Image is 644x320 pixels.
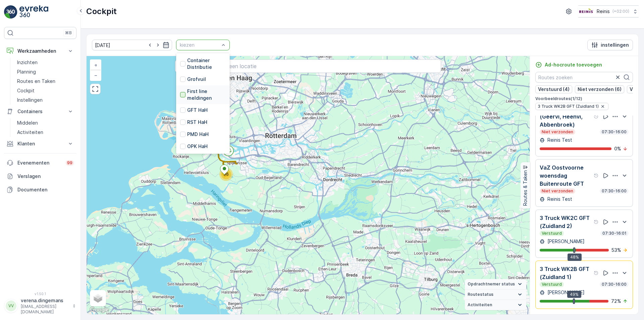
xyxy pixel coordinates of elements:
[538,104,599,109] span: 3 Truck WK2B GFT (Zuidland 1)
[175,59,441,73] input: Zoek naar taken of een locatie
[4,5,17,19] img: logo
[545,61,602,68] p: Ad-hocroute toevoegen
[578,5,639,17] button: Reinis(+02:00)
[4,156,76,170] a: Evenementen99
[535,96,633,101] p: Voorbeeldroutes ( 1 / 12 )
[465,300,526,310] summary: Activiteiten
[614,145,621,152] p: 0 %
[602,231,627,236] p: 07:30-16:01
[187,119,207,126] p: RST HaH
[594,173,599,178] div: help tooltippictogram
[94,62,97,68] span: +
[91,70,101,80] a: Uitzoomen
[17,68,36,75] p: Planning
[611,298,621,305] p: 72 %
[601,42,629,48] p: instellingen
[92,40,172,50] input: dd/mm/yyyy
[4,105,76,118] button: Containers
[587,40,633,50] button: instellingen
[611,247,621,254] p: 53 %
[187,76,206,83] p: Grofvuil
[91,60,101,70] a: In zoomen
[522,170,529,206] p: Routes & Taken
[219,168,233,181] div: 96
[540,265,592,281] p: 3 Truck WK2B GFT (Zuidland 1)
[187,107,208,113] p: GFT HaH
[14,58,76,67] a: Inzichten
[4,44,76,58] button: Werkzaamheden
[465,289,526,300] summary: Routestatus
[540,214,592,230] p: 3 Truck WK2C GFT (Zuidland 2)
[187,88,226,101] p: First line meldingen
[17,173,74,180] p: Verslagen
[88,306,110,314] img: Google
[17,140,63,147] p: Klanten
[14,128,76,137] a: Activiteiten
[541,231,562,236] p: Verstuurd
[21,304,69,315] p: [EMAIL_ADDRESS][DOMAIN_NAME]
[88,306,110,314] a: Dit gebied openen in Google Maps (er wordt een nieuw venster geopend)
[541,129,574,135] p: Niet verzonden
[4,292,76,296] span: v 1.50.1
[4,137,76,150] button: Klanten
[14,118,76,128] a: Middelen
[91,291,105,306] a: Layers
[546,196,572,202] p: Reinis Test
[594,219,599,225] div: help tooltippictogram
[540,164,592,188] p: VaZ Oostvoorne woensdag Buitenroute GFT
[17,48,63,54] p: Werkzaamheden
[468,281,515,287] span: Opdrachtnemer status
[14,95,76,105] a: Instellingen
[601,188,627,194] p: 07:30-16:00
[65,30,72,36] p: ⌘B
[187,57,226,71] p: Container Distributie
[86,6,117,17] p: Cockpit
[17,97,43,103] p: Instellingen
[67,160,72,166] p: 99
[612,9,629,14] p: ( +02:00 )
[535,61,602,68] a: Ad-hocroute toevoegen
[17,108,63,115] p: Containers
[578,86,622,93] p: Niet verzonden (6)
[594,114,599,119] div: help tooltippictogram
[601,282,627,287] p: 07:30-16:00
[594,270,599,276] div: help tooltippictogram
[468,302,492,308] span: Activiteiten
[17,129,43,136] p: Activiteiten
[14,77,76,86] a: Routes en Taken
[535,72,633,83] input: Routes zoeken
[540,104,592,129] p: 4 Truck GFT WK2A (Geervl, Heenvl, Abbenbroek)
[597,8,610,15] p: Reinis
[94,72,98,78] span: −
[567,291,581,298] div: 49%
[546,289,585,296] p: [PERSON_NAME]
[546,238,585,245] p: [PERSON_NAME]
[541,282,562,287] p: Verstuurd
[17,159,62,166] p: Evenementen
[180,42,219,48] p: kiezen
[541,188,574,194] p: Niet verzonden
[4,297,76,315] button: VVverena.dingemans[EMAIL_ADDRESS][DOMAIN_NAME]
[568,254,582,261] div: 48%
[468,292,493,297] span: Routestatus
[19,5,48,19] img: logo_light-DOdMpM7g.png
[17,120,38,126] p: Middelen
[4,183,76,196] a: Documenten
[17,186,74,193] p: Documenten
[4,170,76,183] a: Verslagen
[6,301,16,311] div: VV
[187,143,208,150] p: OPK HaH
[546,137,572,143] p: Reinis Test
[14,86,76,95] a: Cockpit
[465,279,526,289] summary: Opdrachtnemer status
[187,131,209,138] p: PMD HaH
[535,85,572,93] button: Verstuurd (4)
[578,8,594,15] img: Reinis-Logo-Vrijstaand_Tekengebied-1-copy2_aBO4n7j.png
[17,59,38,66] p: Inzichten
[575,85,624,93] button: Niet verzonden (6)
[601,129,627,135] p: 07:30-16:00
[538,86,570,93] p: Verstuurd (4)
[14,67,76,77] a: Planning
[17,87,35,94] p: Cockpit
[17,78,55,85] p: Routes en Taken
